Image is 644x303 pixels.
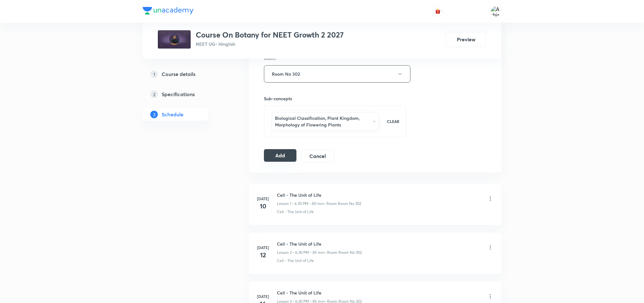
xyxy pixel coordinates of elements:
[277,250,325,255] p: Lesson 2 • 6:30 PM • 85 min
[150,90,158,98] p: 2
[275,115,370,128] h6: Biological Classification, Plant Kingdom, Morphology of Flowering Plants
[446,32,486,47] button: Preview
[143,68,229,80] a: 1Course details
[143,88,229,101] a: 2Specifications
[150,111,158,118] p: 3
[257,294,269,299] h6: [DATE]
[162,70,195,78] h5: Course details
[196,41,344,47] p: NEET UG • Hinglish
[257,196,269,201] h6: [DATE]
[264,149,296,162] button: Add
[264,65,410,83] button: Room No 302
[150,70,158,78] p: 1
[387,119,399,124] p: CLEAR
[257,245,269,250] h6: [DATE]
[433,6,443,16] button: avatar
[277,241,362,247] h6: Cell - The Unit of Life
[277,258,314,264] p: Cell - The Unit of Life
[158,30,191,49] img: 1ee06589aaae40acaaa9ad51b80a5027.jpg
[491,6,501,17] img: Ashish Kumar
[257,250,269,260] h4: 12
[277,192,361,198] h6: Cell - The Unit of Life
[143,7,194,15] img: Company Logo
[143,7,194,16] a: Company Logo
[435,9,441,14] img: avatar
[257,201,269,211] h4: 10
[301,150,334,162] button: Cancel
[325,250,362,255] p: • Room Room No 302
[196,30,344,39] h3: Course On Botany for NEET Growth 2 2027
[162,111,183,118] h5: Schedule
[264,95,406,102] h6: Sub-concepts
[324,201,361,207] p: • Room Room No 302
[277,289,362,296] h6: Cell - The Unit of Life
[277,209,314,215] p: Cell - The Unit of Life
[162,90,195,98] h5: Specifications
[277,201,324,207] p: Lesson 1 • 6:30 PM • 80 min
